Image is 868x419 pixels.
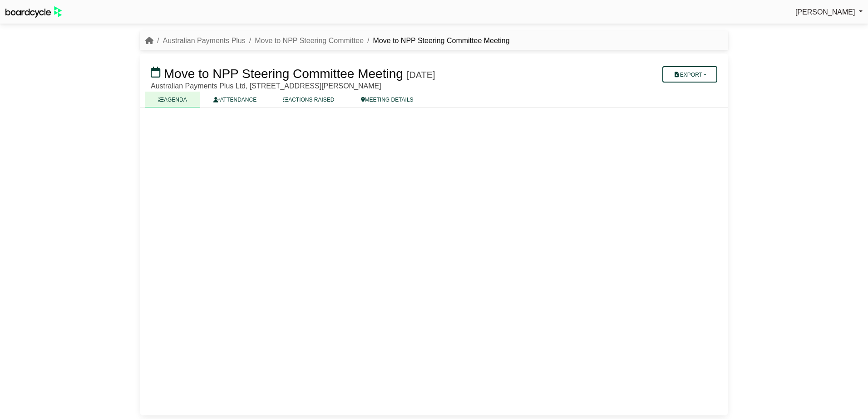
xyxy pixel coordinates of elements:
span: Move to NPP Steering Committee Meeting [164,67,403,81]
li: Move to NPP Steering Committee Meeting [364,35,510,47]
div: [DATE] [407,69,435,80]
a: AGENDA [145,92,200,107]
span: [PERSON_NAME] [795,8,855,16]
a: [PERSON_NAME] [795,6,863,18]
a: ACTIONS RAISED [270,92,347,107]
nav: breadcrumb [145,35,510,47]
img: BoardcycleBlackGreen-aaafeed430059cb809a45853b8cf6d952af9d84e6e89e1f1685b34bfd5cb7d64.svg [5,6,62,18]
a: MEETING DETAILS [348,92,427,107]
button: Export [662,66,717,83]
a: ATTENDANCE [200,92,270,107]
span: Australian Payments Plus Ltd, [STREET_ADDRESS][PERSON_NAME] [151,82,381,90]
a: Move to NPP Steering Committee [255,37,364,44]
a: Australian Payments Plus [163,37,245,44]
